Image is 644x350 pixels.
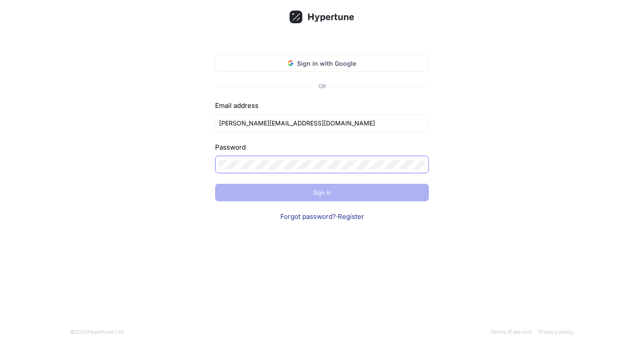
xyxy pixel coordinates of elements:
[538,329,574,335] a: Privacy policy
[318,82,326,90] div: OR
[490,329,531,335] a: Terms of service
[280,212,336,221] a: Forgot password?
[215,212,429,222] div: ·
[313,190,331,195] span: Sign In
[215,101,429,111] div: Email address
[215,143,429,153] div: Password
[215,184,429,201] button: Sign In
[219,118,425,128] input: Email address
[297,59,356,68] span: Sign in with Google
[70,328,123,336] div: © 2025 Hypertune Ltd
[338,212,364,221] a: Register
[215,54,429,72] button: Sign in with Google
